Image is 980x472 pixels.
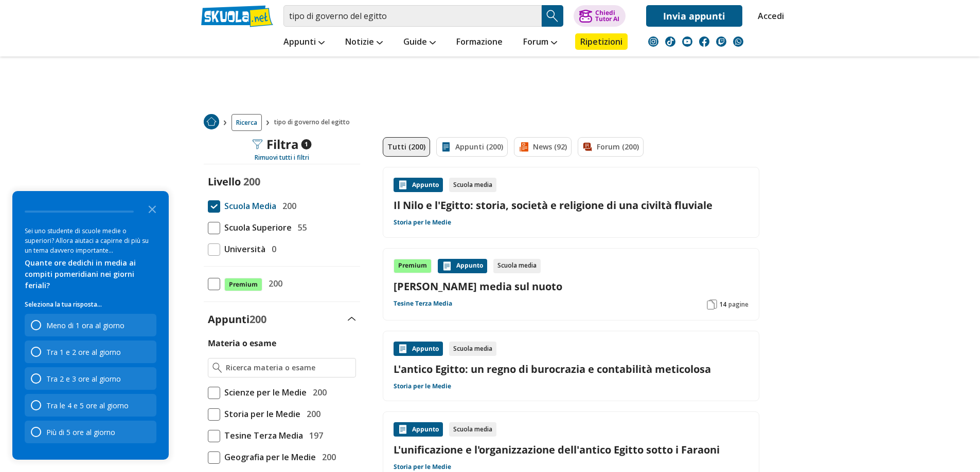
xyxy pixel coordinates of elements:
[394,218,451,226] a: Storia per le Medie
[454,33,505,52] a: Formazione
[493,259,541,273] div: Scuola media
[220,450,316,464] span: Geografia per le Medie
[25,314,156,336] div: Meno di 1 ora al giorno
[733,36,743,47] img: WhatsApp
[208,337,276,349] label: Materia o esame
[394,362,749,376] a: L'antico Egitto: un regno di burocrazia e contabilità meticolosa
[394,342,443,356] div: Appunto
[46,427,115,437] div: Più di 5 ore al giorno
[699,36,709,47] img: facebook
[545,8,560,24] img: Cerca appunti, riassunti o versioni
[281,33,327,52] a: Appunti
[394,279,749,293] a: [PERSON_NAME] media sul nuoto
[305,429,323,442] span: 197
[401,33,438,52] a: Guide
[25,394,156,417] div: Tra le 4 e 5 ore al giorno
[514,137,572,157] a: News (92)
[25,341,156,363] div: Tra 1 e 2 ore al giorno
[575,33,628,50] a: Ripetizioni
[142,198,163,219] button: Close the survey
[283,5,542,27] input: Cerca appunti, riassunti o versioni
[394,299,452,308] a: Tesine Terza Media
[302,407,320,421] span: 200
[12,191,169,460] div: Survey
[220,386,307,399] span: Scienze per le Medie
[309,386,327,399] span: 200
[274,114,354,131] span: tipo di governo del egitto
[682,36,692,47] img: youtube
[264,277,282,290] span: 200
[220,242,265,256] span: Università
[383,137,430,157] a: Tutti (200)
[224,278,262,291] span: Premium
[519,142,529,152] img: News filtro contenuto
[716,36,726,47] img: twitch
[449,178,496,192] div: Scuola media
[719,300,726,309] span: 14
[46,320,124,330] div: Meno di 1 ora al giorno
[208,312,266,326] label: Appunti
[278,199,296,213] span: 200
[25,367,156,390] div: Tra 2 e 3 ore al giorno
[25,421,156,443] div: Più di 5 ore al giorno
[595,10,619,22] div: Chiedi Tutor AI
[574,5,626,27] button: ChiediTutor AI
[46,401,129,410] div: Tra le 4 e 5 ore al giorno
[231,114,262,131] a: Ricerca
[208,175,241,188] label: Livello
[441,142,451,152] img: Appunti filtro contenuto
[252,137,311,152] div: Filtra
[394,198,749,212] a: Il Nilo e l'Egitto: storia, società e religione di una civiltà fluviale
[542,5,563,27] button: Search Button
[582,142,593,152] img: Forum filtro contenuto
[436,137,508,157] a: Appunti (200)
[646,5,742,27] a: Invia appunti
[442,261,452,271] img: Appunti contenuto
[438,259,487,273] div: Appunto
[46,347,121,357] div: Tra 1 e 2 ore al giorno
[220,221,292,234] span: Scuola Superiore
[728,300,749,309] span: pagine
[449,422,496,437] div: Scuola media
[226,363,351,373] input: Ricerca materia o esame
[665,36,675,47] img: tiktok
[343,33,385,52] a: Notizie
[449,342,496,356] div: Scuola media
[212,363,222,373] img: Ricerca materia o esame
[394,422,443,437] div: Appunto
[25,226,156,255] div: Sei uno studente di scuole medie o superiori? Allora aiutaci a capirne di più su un tema davvero ...
[348,317,356,321] img: Apri e chiudi sezione
[578,137,644,157] a: Forum (200)
[46,374,121,384] div: Tra 2 e 3 ore al giorno
[398,180,408,190] img: Appunti contenuto
[252,139,262,149] img: Filtra filtri mobile
[204,154,360,162] div: Rimuovi tutti i filtri
[268,242,276,256] span: 0
[25,257,156,291] div: Quante ore dedichi in media ai compiti pomeridiani nei giorni feriali?
[398,424,408,435] img: Appunti contenuto
[204,114,219,131] a: Home
[204,114,219,129] img: Home
[220,199,276,213] span: Scuola Media
[243,175,260,188] span: 200
[394,463,451,471] a: Storia per le Medie
[394,259,432,273] div: Premium
[394,382,451,390] a: Storia per le Medie
[301,139,311,149] span: 1
[394,443,749,457] a: L'unificazione e l'organizzazione dell'antico Egitto sotto i Faraoni
[758,5,779,27] a: Accedi
[220,429,303,442] span: Tesine Terza Media
[398,344,408,354] img: Appunti contenuto
[394,178,443,192] div: Appunto
[318,450,336,464] span: 200
[25,299,156,310] p: Seleziona la tua risposta...
[250,312,266,326] span: 200
[521,33,560,52] a: Forum
[707,299,717,310] img: Pagine
[294,221,307,234] span: 55
[648,36,658,47] img: instagram
[220,407,300,421] span: Storia per le Medie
